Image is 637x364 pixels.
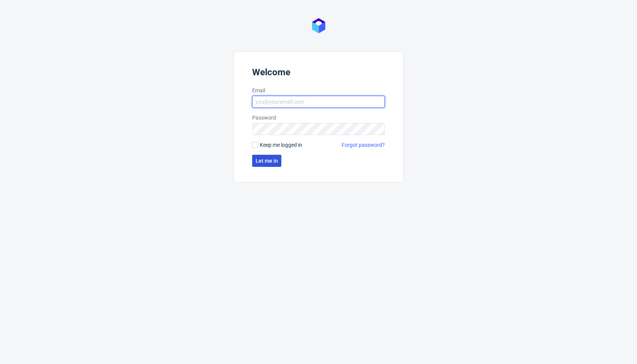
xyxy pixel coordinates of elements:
[342,141,385,149] a: Forgot password?
[252,114,385,121] label: Password
[252,87,385,94] label: Email
[260,141,302,149] span: Keep me logged in
[256,158,278,163] span: Let me in
[252,96,385,108] input: you@youremail.com
[252,155,281,167] button: Let me in
[252,67,385,81] header: Welcome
